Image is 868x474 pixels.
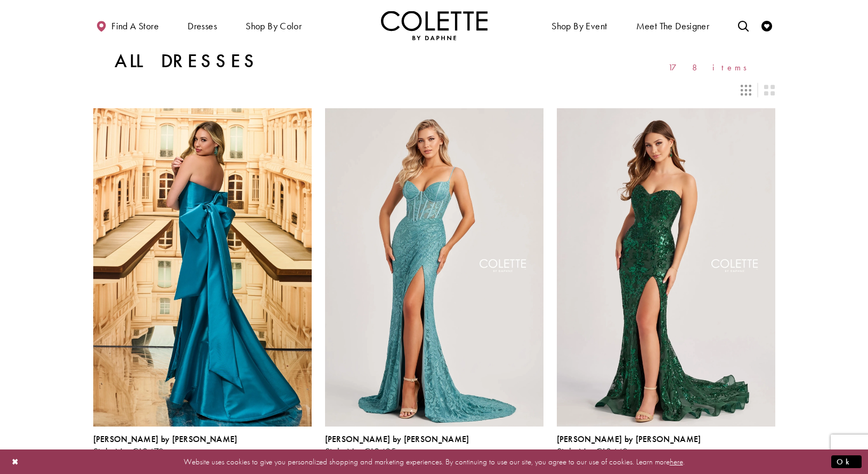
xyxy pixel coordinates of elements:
p: Website uses cookies to give you personalized shopping and marketing experiences. By continuing t... [77,454,791,469]
span: [PERSON_NAME] by [PERSON_NAME] [325,433,469,445]
a: Toggle search [735,11,751,40]
span: Shop by color [246,21,302,31]
span: Meet the designer [636,21,710,31]
span: Shop by color [243,11,304,40]
div: Colette by Daphne Style No. CL8440 [557,435,701,457]
h1: All Dresses [115,51,259,72]
span: Dresses [185,11,220,40]
a: Visit Home Page [381,11,488,40]
a: Check Wishlist [759,11,775,40]
a: Meet the designer [634,11,712,40]
a: Visit Colette by Daphne Style No. CL8440 Page [557,108,775,426]
a: Visit Colette by Daphne Style No. CL8405 Page [325,108,543,426]
span: Shop By Event [551,21,607,31]
button: Close Dialog [6,452,25,471]
a: here [670,456,683,467]
span: [PERSON_NAME] by [PERSON_NAME] [93,433,238,445]
div: Colette by Daphne Style No. CL8470 [93,435,238,457]
span: Switch layout to 2 columns [764,85,775,95]
span: [PERSON_NAME] by [PERSON_NAME] [557,433,701,445]
span: Switch layout to 3 columns [741,85,751,95]
div: Colette by Daphne Style No. CL8405 [325,435,469,457]
button: Submit Dialog [831,455,862,468]
span: 178 items [668,63,754,72]
div: Layout Controls [87,78,782,102]
img: Colette by Daphne [381,11,488,40]
a: Find a store [93,11,161,40]
span: Shop By Event [549,11,610,40]
a: Visit Colette by Daphne Style No. CL8470 Page [93,108,312,426]
span: Dresses [188,21,217,31]
span: Find a store [111,21,159,31]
